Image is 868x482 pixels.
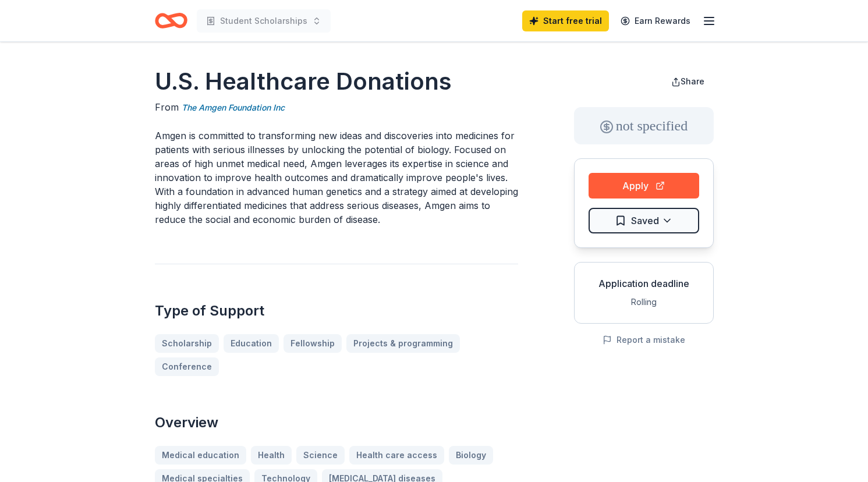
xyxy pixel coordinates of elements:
span: Share [681,76,704,86]
button: Report a mistake [603,333,685,347]
h2: Overview [155,413,518,432]
a: Fellowship [284,334,342,353]
h2: Type of Support [155,302,518,320]
div: From [155,100,518,115]
h1: U.S. Healthcare Donations [155,65,518,98]
p: Amgen is committed to transforming new ideas and discoveries into medicines for patients with ser... [155,129,518,226]
div: not specified [574,107,714,144]
span: Student Scholarships [220,14,307,28]
button: Apply [589,173,699,199]
div: Application deadline [584,277,704,290]
div: Rolling [584,295,704,309]
a: Projects & programming [346,334,460,353]
button: Student Scholarships [197,9,331,33]
a: Scholarship [155,334,219,353]
button: Saved [589,208,699,233]
a: Conference [155,357,219,376]
a: The Amgen Foundation Inc [182,101,285,115]
a: Earn Rewards [614,10,697,31]
a: Home [155,7,187,34]
a: Start free trial [522,10,609,31]
button: Share [662,70,714,93]
a: Education [224,334,279,353]
span: Saved [631,213,659,228]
